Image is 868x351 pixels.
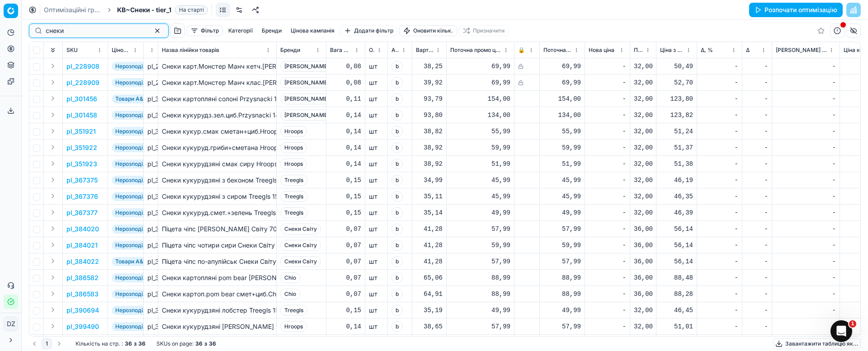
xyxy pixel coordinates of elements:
div: шт [369,94,384,103]
div: pl_301456 [147,94,154,103]
div: - [701,192,738,201]
span: pl_367375 [66,176,98,185]
div: 123,80 [660,94,693,103]
div: Снеки кукурудзяні смак сиру Hroops 140г [162,159,273,168]
div: 59,99 [543,241,581,250]
div: - [589,159,626,168]
div: 35,11 [416,192,443,201]
div: шт [369,257,384,266]
div: - [776,143,836,152]
span: b [392,256,403,267]
div: - [701,208,738,217]
div: 59,99 [450,241,510,250]
span: [PERSON_NAME] [280,110,333,121]
div: 51,99 [543,159,581,168]
span: Снеки Світу [280,256,321,267]
div: 46,35 [660,192,693,201]
strong: 36 [125,340,132,347]
div: - [746,111,768,120]
div: 34,99 [416,176,443,185]
div: шт [369,192,384,201]
span: Снеки Світу [280,224,321,234]
div: - [746,208,768,217]
button: Expand [47,93,58,104]
span: 🔒 [518,47,525,54]
div: 32,00 [634,143,652,152]
div: 51,99 [450,159,510,168]
div: 0,15 [330,208,361,217]
div: 51,38 [660,159,693,168]
div: - [701,111,738,120]
div: 51,24 [660,127,693,136]
span: Планова націнка на категорію [634,47,643,54]
span: b [392,77,403,88]
span: b [392,207,403,218]
div: шт [369,241,384,250]
span: Нерозподілені АБ за попитом [112,159,198,168]
div: pl_384020 [147,225,154,234]
button: pl_351923 [66,159,97,168]
div: - [589,62,626,71]
div: 56,14 [660,257,693,266]
button: Expand all [47,45,58,56]
div: 32,00 [634,62,652,71]
button: Expand [47,142,58,153]
span: [PERSON_NAME] [280,94,333,104]
div: - [776,208,836,217]
span: b [392,142,403,153]
strong: 36 [195,340,203,347]
span: Нерозподілені АБ за попитом [112,111,198,120]
button: Expand [47,174,58,185]
div: - [589,94,626,103]
div: - [589,78,626,87]
div: 69,99 [450,62,510,71]
div: - [776,241,836,250]
button: pl_351922 [66,143,97,152]
div: - [746,78,768,87]
div: - [746,94,768,103]
div: 32,00 [634,111,652,120]
div: - [589,225,626,234]
iframe: Intercom live chat [830,320,852,342]
button: Завантажити таблицю як... [773,338,861,349]
span: [PERSON_NAME] [280,77,333,88]
div: pl_367375 [147,176,154,185]
div: 36,00 [634,257,652,266]
div: - [746,143,768,152]
span: Ціна з плановою націнкою [660,47,684,54]
div: - [589,176,626,185]
span: b [392,175,403,186]
div: - [701,159,738,168]
span: pl_384021 [66,241,98,250]
div: шт [369,143,384,152]
div: - [589,111,626,120]
div: 0,08 [330,62,361,71]
div: Піцета чіпс чотири сири Снеки Світу 70г [162,241,273,250]
div: 38,92 [416,159,443,168]
span: b [392,159,403,169]
span: pl_301458 [66,111,97,120]
button: pl_301456 [66,94,97,103]
span: Нерозподілені АБ за попитом [112,62,198,71]
button: pl_399490 [66,322,99,331]
div: 0,14 [330,143,361,152]
div: - [746,241,768,250]
span: Вага Net [330,47,352,54]
div: 32,00 [634,176,652,185]
div: 0,14 [330,111,361,120]
span: Нерозподілені АБ за попитом [112,192,198,201]
div: 38,92 [416,143,443,152]
div: 59,99 [450,143,510,152]
button: Цінова кампанія [287,25,338,36]
div: - [701,127,738,136]
div: - [776,78,836,87]
span: pl_228909 [66,78,99,87]
div: - [746,62,768,71]
input: Пошук по SKU або назві [46,26,145,35]
div: - [701,62,738,71]
div: 154,00 [543,94,581,103]
div: - [746,225,768,234]
div: шт [369,208,384,217]
div: Снеки кукурудзяні з сиром Treegls 150г [162,192,273,201]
